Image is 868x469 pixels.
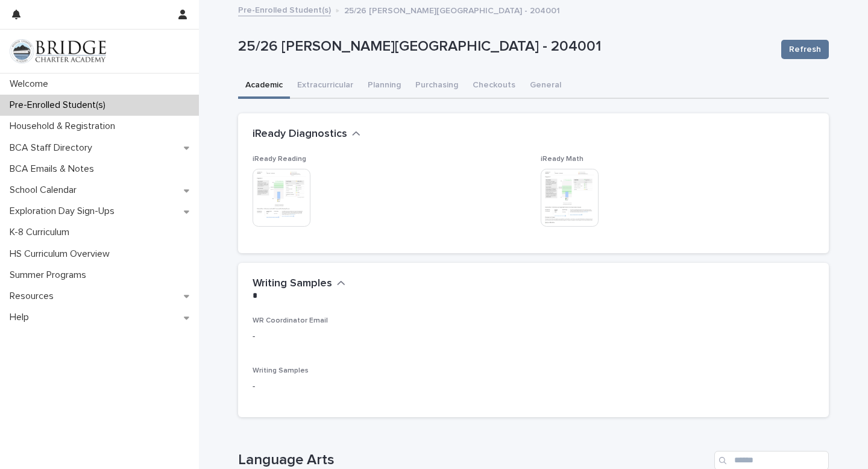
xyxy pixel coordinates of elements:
[5,99,115,111] p: Pre-Enrolled Student(s)
[253,277,332,291] h2: Writing Samples
[5,184,86,196] p: School Calendar
[253,277,345,291] button: Writing Samples
[360,74,408,99] button: Planning
[5,227,79,238] p: K-8 Curriculum
[5,78,58,90] p: Welcome
[5,248,119,260] p: HS Curriculum Overview
[253,128,347,141] h2: iReady Diagnostics
[5,206,124,217] p: Exploration Day Sign-Ups
[5,312,39,323] p: Help
[5,142,102,154] p: BCA Staff Directory
[5,163,104,175] p: BCA Emails & Notes
[253,128,360,141] button: iReady Diagnostics
[5,121,125,132] p: Household & Registration
[5,269,96,281] p: Summer Programs
[253,367,309,374] span: Writing Samples
[238,74,290,99] button: Academic
[238,38,772,55] p: 25/26 [PERSON_NAME][GEOGRAPHIC_DATA] - 204001
[238,452,709,469] h1: Language Arts
[253,330,814,343] p: -
[465,74,523,99] button: Checkouts
[238,2,331,16] a: Pre-Enrolled Student(s)
[523,74,568,99] button: General
[408,74,465,99] button: Purchasing
[5,291,63,302] p: Resources
[253,156,306,163] span: iReady Reading
[781,40,829,59] button: Refresh
[253,317,328,324] span: WR Coordinator Email
[789,43,821,55] span: Refresh
[344,3,560,16] p: 25/26 [PERSON_NAME][GEOGRAPHIC_DATA] - 204001
[10,39,106,63] img: V1C1m3IdTEidaUdm9Hs0
[290,74,360,99] button: Extracurricular
[541,156,583,163] span: iReady Math
[253,380,814,393] p: -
